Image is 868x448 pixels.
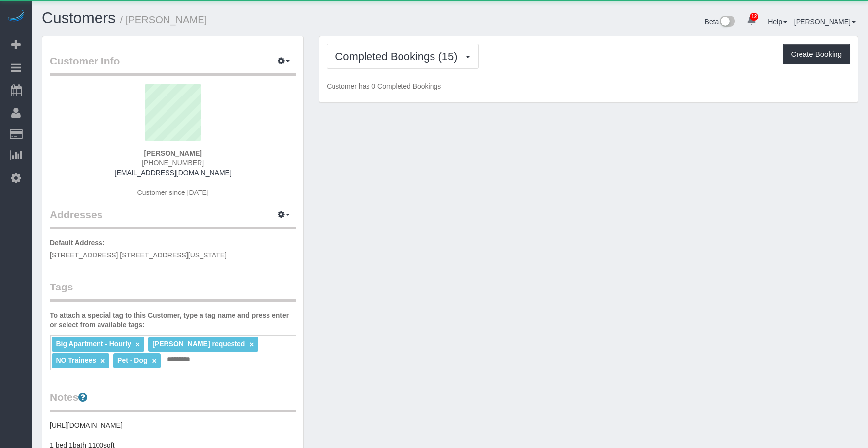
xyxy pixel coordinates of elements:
label: Default Address: [50,238,105,248]
span: [STREET_ADDRESS] [STREET_ADDRESS][US_STATE] [50,251,227,259]
small: / [PERSON_NAME] [120,14,207,25]
a: × [249,340,254,349]
p: Customer has 0 Completed Bookings [327,81,850,91]
span: Completed Bookings (15) [335,50,462,63]
a: [EMAIL_ADDRESS][DOMAIN_NAME] [115,169,232,177]
button: Create Booking [783,44,850,64]
span: NO Trainees [56,356,96,364]
a: 12 [742,10,761,32]
strong: [PERSON_NAME] [144,149,201,157]
a: × [100,357,105,365]
legend: Tags [50,280,296,302]
img: Automaid Logo [6,10,26,24]
a: Help [768,18,787,26]
span: [PERSON_NAME] requested [152,340,245,348]
a: × [135,340,140,349]
span: 12 [750,13,758,21]
img: New interface [719,16,735,29]
legend: Customer Info [50,54,296,76]
label: To attach a special tag to this Customer, type a tag name and press enter or select from availabl... [50,310,296,330]
span: Customer since [DATE] [137,189,209,196]
a: [PERSON_NAME] [794,18,856,26]
legend: Notes [50,390,296,412]
a: Customers [42,9,116,27]
button: Completed Bookings (15) [327,44,478,69]
span: Pet - Dog [117,356,147,364]
a: × [152,357,156,365]
span: Big Apartment - Hourly [56,340,131,348]
span: [PHONE_NUMBER] [142,159,204,167]
a: Beta [705,18,735,26]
